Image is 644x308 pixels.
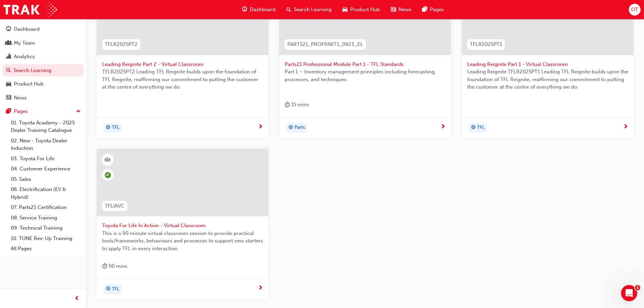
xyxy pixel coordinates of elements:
[237,3,281,17] a: guage-iconDashboard
[430,6,444,14] span: Pages
[74,294,79,303] span: prev-icon
[285,100,309,109] div: 15 mins
[6,68,11,74] span: search-icon
[105,156,110,164] span: learningResourceType_INSTRUCTOR_LED-icon
[76,107,81,116] span: up-icon
[14,53,35,61] div: Analytics
[281,3,337,17] a: search-iconSearch Learning
[112,124,119,132] span: TFL
[285,100,290,109] span: duration-icon
[14,25,40,33] div: Dashboard
[477,124,484,132] span: TFL
[14,108,28,115] div: Pages
[8,243,84,254] a: All Pages
[3,37,84,49] a: My Team
[105,41,138,48] span: TFLR2025PT2
[440,124,446,130] span: next-icon
[399,6,411,14] span: News
[635,285,640,290] span: 1
[106,285,111,293] span: target-icon
[6,54,11,60] span: chart-icon
[14,94,27,102] div: News
[8,233,84,244] a: 10. TUNE Rev-Up Training
[623,124,628,130] span: next-icon
[467,61,628,68] span: Leading Reignite Part 1 - Virtual Classroom
[105,202,124,210] span: TFLIAVC
[422,5,427,14] span: pages-icon
[8,223,84,233] a: 09. Technical Training
[391,5,396,14] span: news-icon
[621,285,637,301] iframe: Intercom live chat
[105,172,111,178] span: learningRecordVerb_ATTEND-icon
[342,5,348,14] span: car-icon
[102,61,263,68] span: Leading Reignite Part 2 - Virtual Classroom
[258,285,263,291] span: next-icon
[8,118,84,136] a: 01. Toyota Academy - 2025 Dealer Training Catalogue
[285,68,446,83] span: Part 1 – Inventory management principles including forecasting, processes, and techniques.
[102,222,263,230] span: Toyota For Life In Action - Virtual Classroom
[102,262,107,270] span: duration-icon
[3,78,84,90] a: Product Hub
[8,174,84,185] a: 05. Sales
[242,5,247,14] span: guage-icon
[287,41,363,48] span: PARTS21_PROFPART1_0923_EL
[102,68,263,91] span: TFLR2025PT2 Leading TFL Reignite builds upon the foundation of TFL Reignite, reaffirming our comm...
[8,213,84,223] a: 08. Service Training
[631,6,638,14] span: OT
[294,6,332,14] span: Search Learning
[470,41,502,48] span: TFLR2025PT1
[467,68,628,91] span: Leading Reignite TFLR2025PT1 Leading TFL Reignite builds upon the foundation of TFL Reignite, rea...
[385,3,417,17] a: news-iconNews
[6,95,11,101] span: news-icon
[102,230,263,253] span: This is a 90 minute virtual classroom session to provide practical tools/frameworks, behaviours a...
[285,61,446,68] span: Parts21 Professional Module Part 1 - TFL Standards
[288,123,293,132] span: target-icon
[8,164,84,174] a: 04. Customer Experience
[6,81,11,87] span: car-icon
[8,136,84,153] a: 02. New - Toyota Dealer Induction
[102,262,127,270] div: 90 mins
[3,92,84,104] a: News
[350,6,380,14] span: Product Hub
[8,184,84,202] a: 06. Electrification (EV & Hybrid)
[6,109,11,115] span: pages-icon
[6,40,11,46] span: people-icon
[6,26,11,32] span: guage-icon
[97,149,268,300] a: TFLIAVCToyota For Life In Action - Virtual ClassroomThis is a 90 minute virtual classroom session...
[8,153,84,164] a: 03. Toyota For Life
[337,3,385,17] a: car-iconProduct Hub
[3,22,84,105] button: DashboardMy TeamAnalyticsSearch LearningProduct HubNews
[3,50,84,63] a: Analytics
[629,4,641,16] button: OT
[417,3,449,17] a: pages-iconPages
[14,39,35,47] div: My Team
[106,123,111,132] span: target-icon
[8,202,84,213] a: 07. Parts21 Certification
[3,105,84,118] button: Pages
[3,23,84,35] a: Dashboard
[286,5,291,14] span: search-icon
[112,285,119,293] span: TFL
[471,123,476,132] span: target-icon
[3,64,84,77] a: Search Learning
[258,124,263,130] span: next-icon
[294,124,305,132] span: Parts
[250,6,276,14] span: Dashboard
[3,2,57,17] img: Trak
[14,80,44,88] div: Product Hub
